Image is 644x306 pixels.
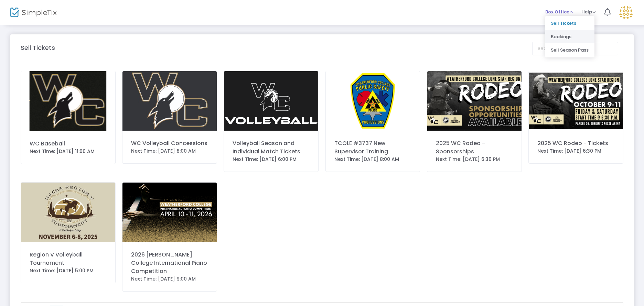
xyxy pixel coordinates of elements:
[30,140,107,148] div: WC Baseball
[131,147,208,155] div: Next Time: [DATE] 8:00 AM
[545,30,594,43] li: Bookings
[122,183,217,242] img: WCIPC2026-5-FacebookCover.png
[545,43,594,57] li: Sell Season Pass
[545,17,594,30] li: Sell Tickets
[537,139,614,147] div: 2025 WC Rodeo - Tickets
[21,183,115,242] img: regionaltournamentgraphic.jpg
[537,147,614,155] div: Next Time: [DATE] 6:30 PM
[427,71,522,131] img: Rodeo-Home2025-12-SimpleTix-SPONSORSHIP.png
[334,156,411,163] div: Next Time: [DATE] 8:00 AM
[581,9,596,15] span: Help
[30,148,107,155] div: Next Time: [DATE] 11:00 AM
[233,156,310,163] div: Next Time: [DATE] 6:00 PM
[131,139,208,147] div: WC Volleyball Concessions
[21,71,115,131] img: 638018751210672425WCathleticslogo.PNG
[122,71,217,131] img: WC-Coyote-color-BBGLogo.jpg
[436,139,513,156] div: 2025 WC Rodeo - Sponsorships
[529,71,623,131] img: 638900851483325677b6ed8b06-6d79-11f0-a090-0242ac110004.png
[30,251,107,267] div: Region V Volleyball Tournament
[233,139,310,156] div: Volleyball Season and Individual Match Tickets
[30,267,107,274] div: Next Time: [DATE] 5:00 PM
[224,71,318,131] img: 638900008690483081volleyballlogo.png
[326,71,420,131] img: WCPublicSafetyProfessions.png
[436,156,513,163] div: Next Time: [DATE] 6:30 PM
[131,275,208,283] div: Next Time: [DATE] 9:00 AM
[545,9,573,15] span: Box Office
[334,139,411,156] div: TCOLE #3737 New Supervisor Training
[21,43,55,52] m-panel-title: Sell Tickets
[131,251,208,275] div: 2026 [PERSON_NAME] College International Piano Competition
[532,42,618,55] input: Search Events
